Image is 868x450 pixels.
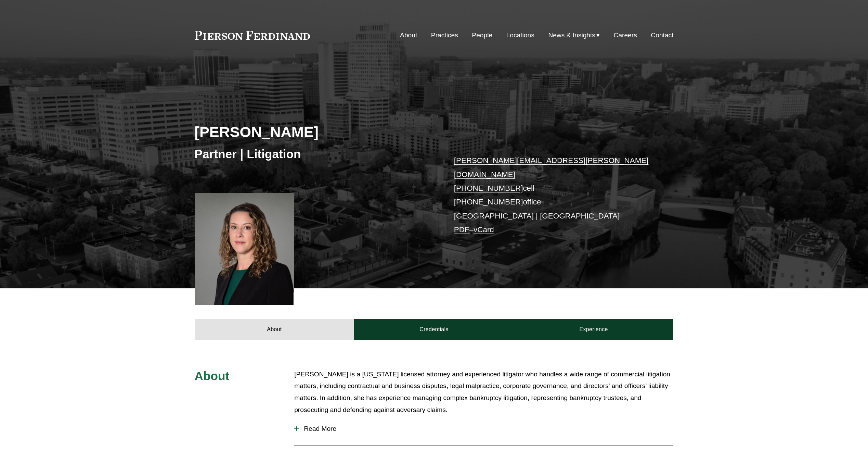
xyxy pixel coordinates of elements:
a: folder dropdown [548,29,600,42]
h3: Partner | Litigation [195,147,434,162]
a: vCard [474,225,494,234]
span: About [195,369,230,383]
p: cell office [GEOGRAPHIC_DATA] | [GEOGRAPHIC_DATA] – [454,154,653,237]
a: Credentials [354,319,514,340]
a: Experience [514,319,674,340]
a: About [195,319,354,340]
a: [PHONE_NUMBER] [454,184,523,192]
a: Practices [431,29,458,42]
a: Careers [614,29,637,42]
a: About [400,29,417,42]
button: Read More [294,420,673,438]
h2: [PERSON_NAME] [195,123,434,141]
a: [PERSON_NAME][EMAIL_ADDRESS][PERSON_NAME][DOMAIN_NAME] [454,156,649,178]
a: Contact [651,29,673,42]
a: PDF [454,225,469,234]
span: News & Insights [548,29,595,41]
a: Locations [506,29,534,42]
a: People [472,29,492,42]
a: [PHONE_NUMBER] [454,198,523,206]
p: [PERSON_NAME] is a [US_STATE] licensed attorney and experienced litigator who handles a wide rang... [294,368,673,416]
span: Read More [299,425,673,433]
